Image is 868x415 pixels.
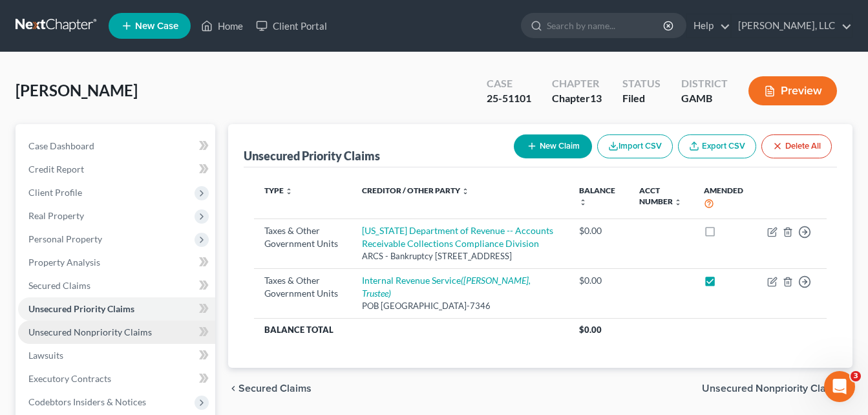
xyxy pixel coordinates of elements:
[18,251,215,274] a: Property Analysis
[264,274,342,300] div: Taxes & Other Government Units
[228,383,312,394] button: chevron_left Secured Claims
[18,321,215,344] a: Unsecured Nonpriority Claims
[732,14,852,37] a: [PERSON_NAME], LLC
[552,76,602,91] div: Chapter
[28,210,84,221] span: Real Property
[514,134,592,158] button: New Claim
[18,134,215,158] a: Case Dashboard
[362,250,558,262] div: ARCS - Bankruptcy [STREET_ADDRESS]
[285,187,293,195] i: unfold_more
[678,134,756,158] a: Export CSV
[28,257,100,268] span: Property Analysis
[702,383,842,394] span: Unsecured Nonpriority Claims
[681,76,728,91] div: District
[590,92,602,104] span: 13
[687,14,730,37] a: Help
[702,383,852,394] button: Unsecured Nonpriority Claims chevron_right
[18,367,215,390] a: Executory Contracts
[487,76,531,91] div: Case
[579,274,619,287] div: $0.00
[362,275,531,299] a: Internal Revenue Service([PERSON_NAME], Trustee)
[28,233,102,244] span: Personal Property
[28,396,146,407] span: Codebtors Insiders & Notices
[18,297,215,321] a: Unsecured Priority Claims
[28,326,152,337] span: Unsecured Nonpriority Claims
[639,186,682,206] a: Acct Number unfold_more
[674,198,682,206] i: unfold_more
[28,280,90,291] span: Secured Claims
[362,225,553,249] a: [US_STATE] Department of Revenue -- Accounts Receivable Collections Compliance Division
[28,187,82,198] span: Client Profile
[362,300,558,312] div: POB [GEOGRAPHIC_DATA]-7346
[238,383,312,394] span: Secured Claims
[362,186,469,195] a: Creditor / Other Party unfold_more
[579,186,615,206] a: Balance unfold_more
[264,224,342,250] div: Taxes & Other Government Units
[487,91,531,106] div: 25-51101
[622,76,661,91] div: Status
[681,91,728,106] div: GAMB
[264,186,293,195] a: Type unfold_more
[18,344,215,367] a: Lawsuits
[16,81,138,100] span: [PERSON_NAME]
[552,91,602,106] div: Chapter
[461,187,469,195] i: unfold_more
[579,198,587,206] i: unfold_more
[228,383,238,394] i: chevron_left
[579,224,619,237] div: $0.00
[28,140,94,151] span: Case Dashboard
[851,371,861,381] span: 3
[28,164,84,175] span: Credit Report
[249,14,333,37] a: Client Portal
[622,91,661,106] div: Filed
[18,274,215,297] a: Secured Claims
[135,21,178,31] span: New Case
[693,178,757,218] th: Amended
[579,325,602,335] span: $0.00
[254,318,569,341] th: Balance Total
[28,350,63,361] span: Lawsuits
[244,148,380,164] div: Unsecured Priority Claims
[748,76,837,105] button: Preview
[597,134,673,158] button: Import CSV
[547,14,665,37] input: Search by name...
[18,158,215,181] a: Credit Report
[195,14,249,37] a: Home
[761,134,832,158] button: Delete All
[28,303,134,314] span: Unsecured Priority Claims
[824,371,855,402] iframe: Intercom live chat
[28,373,111,384] span: Executory Contracts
